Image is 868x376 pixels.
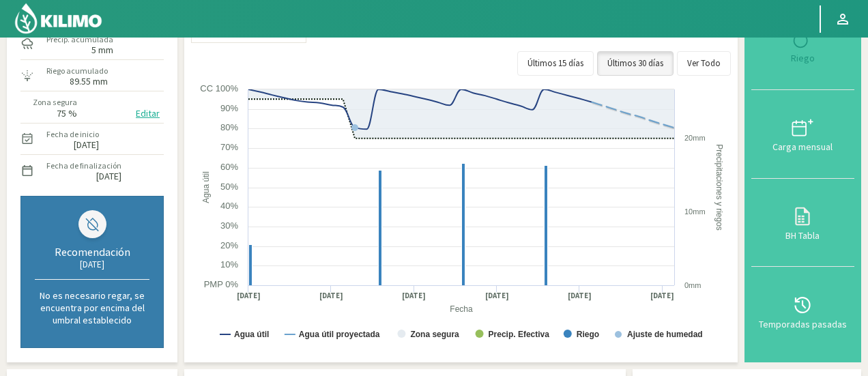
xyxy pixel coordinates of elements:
[35,289,149,326] p: No es necesario regar, se encuentra por encima del umbral establecido
[35,259,149,270] div: [DATE]
[755,231,850,240] div: BH Tabla
[220,182,238,192] text: 50%
[46,128,99,141] label: Fecha de inicio
[684,207,706,216] text: 10mm
[201,171,211,203] text: Agua útil
[714,144,724,231] text: Precipitaciones y riegos
[489,330,550,339] text: Precip. Efectiva
[91,46,113,55] label: 5 mm
[46,160,121,172] label: Fecha de finalización
[46,33,113,46] label: Precip. acumulada
[96,172,121,181] label: [DATE]
[220,259,238,270] text: 10%
[627,330,703,339] text: Ajuste de humedad
[220,103,238,113] text: 90%
[755,319,850,329] div: Temporadas pasadas
[33,96,77,109] label: Zona segura
[755,53,850,63] div: Riego
[755,142,850,151] div: Carga mensual
[597,51,674,76] button: Últimos 30 días
[410,330,459,339] text: Zona segura
[568,291,592,301] text: [DATE]
[57,109,77,118] label: 75 %
[14,2,103,35] img: Kilimo
[132,106,164,121] button: Editar
[485,291,509,301] text: [DATE]
[220,142,238,152] text: 70%
[299,330,380,339] text: Agua útil proyectada
[751,179,854,267] button: BH Tabla
[70,77,108,86] label: 89.55 mm
[517,51,594,76] button: Últimos 15 días
[204,279,239,289] text: PMP 0%
[220,240,238,250] text: 20%
[684,134,706,142] text: 20mm
[74,141,99,149] label: [DATE]
[650,291,674,301] text: [DATE]
[220,162,238,172] text: 60%
[684,281,701,289] text: 0mm
[751,267,854,356] button: Temporadas pasadas
[751,1,854,90] button: Riego
[200,83,238,93] text: CC 100%
[450,304,473,314] text: Fecha
[35,245,149,259] div: Recomendación
[220,122,238,132] text: 80%
[577,330,599,339] text: Riego
[319,291,343,301] text: [DATE]
[234,330,269,339] text: Agua útil
[237,291,261,301] text: [DATE]
[751,90,854,179] button: Carga mensual
[46,65,108,77] label: Riego acumulado
[402,291,426,301] text: [DATE]
[220,201,238,211] text: 40%
[220,220,238,231] text: 30%
[677,51,731,76] button: Ver Todo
